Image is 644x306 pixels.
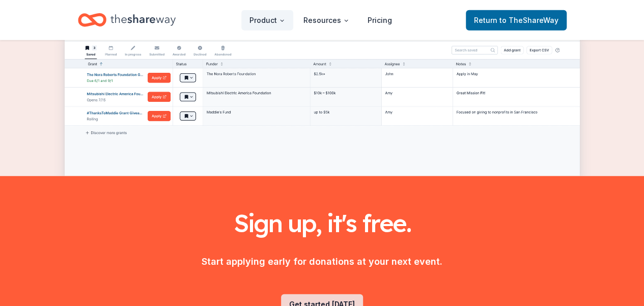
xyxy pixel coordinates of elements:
a: Pricing [359,10,400,31]
img: Image for Track Grants [65,23,580,176]
h2: Sign up, it's free. [78,209,567,237]
nav: Main [241,8,400,32]
span: Return [474,14,558,26]
a: Home [78,8,176,32]
span: to TheShareWay [499,16,558,24]
p: Start applying early for donations at your next event. [78,254,567,270]
button: Resources [295,10,357,31]
a: Returnto TheShareWay [466,10,567,31]
button: Product [241,10,293,31]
